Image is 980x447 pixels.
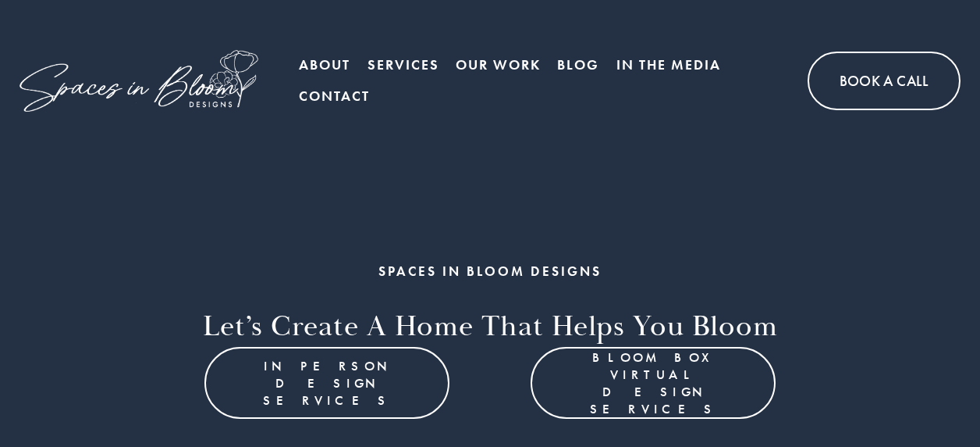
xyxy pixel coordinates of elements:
h2: Let’s Create a home that helps you bloom [41,308,939,346]
img: Spaces in Bloom Designs [20,50,257,112]
span: Services [367,51,439,79]
a: Bloom Box Virtual Design Services [531,347,776,419]
a: About [299,50,350,81]
a: folder dropdown [367,50,439,81]
a: Contact [299,80,370,112]
a: In Person Design Services [204,347,449,419]
a: Blog [557,50,599,81]
a: Our Work [456,50,541,81]
a: In the Media [616,50,721,81]
a: Book A Call [808,52,960,110]
h1: SPACES IN BLOOM DESIGNS [41,263,939,281]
